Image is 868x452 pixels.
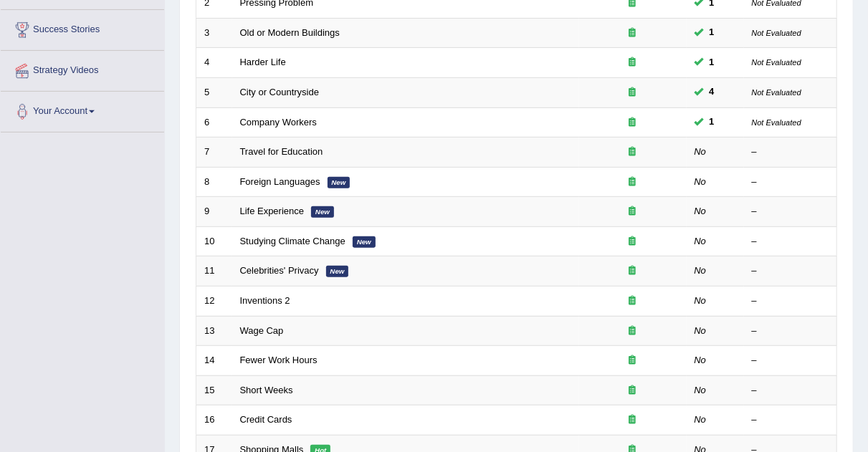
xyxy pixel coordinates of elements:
[752,384,829,398] div: –
[196,256,232,287] td: 11
[240,27,340,38] a: Old or Modern Buildings
[752,324,829,338] div: –
[587,27,679,40] div: Exam occurring question
[196,346,232,376] td: 14
[752,118,801,127] small: Not Evaluated
[326,266,349,277] em: New
[752,145,829,159] div: –
[196,286,232,316] td: 12
[695,385,707,395] em: No
[695,146,707,157] em: No
[196,167,232,197] td: 8
[196,107,232,138] td: 6
[704,55,720,70] span: You can still take this question
[587,264,679,278] div: Exam occurring question
[240,295,290,306] a: Inventions 2
[240,385,293,395] a: Short Weeks
[752,354,829,367] div: –
[353,236,376,248] em: New
[587,294,679,308] div: Exam occurring question
[587,235,679,249] div: Exam occurring question
[196,226,232,256] td: 10
[752,235,829,249] div: –
[587,145,679,159] div: Exam occurring question
[587,413,679,427] div: Exam occurring question
[695,325,707,336] em: No
[752,294,829,308] div: –
[695,295,707,306] em: No
[196,197,232,227] td: 9
[196,405,232,436] td: 16
[752,205,829,218] div: –
[1,10,164,46] a: Success Stories
[752,413,829,427] div: –
[240,57,286,67] a: Harder Life
[587,116,679,130] div: Exam occurring question
[587,384,679,398] div: Exam occurring question
[240,206,305,216] a: Life Experience
[587,324,679,338] div: Exam occurring question
[752,58,801,67] small: Not Evaluated
[695,414,707,425] em: No
[311,206,334,218] em: New
[695,176,707,187] em: No
[704,115,720,130] span: You can still take this question
[240,117,317,128] a: Company Workers
[695,206,707,216] em: No
[240,236,345,246] a: Studying Climate Change
[240,87,320,97] a: City or Countryside
[752,175,829,189] div: –
[196,78,232,108] td: 5
[752,88,801,97] small: Not Evaluated
[752,29,801,37] small: Not Evaluated
[695,265,707,276] em: No
[240,176,320,187] a: Foreign Languages
[1,51,164,87] a: Strategy Videos
[695,355,707,365] em: No
[196,138,232,168] td: 7
[587,354,679,367] div: Exam occurring question
[1,92,164,128] a: Your Account
[704,25,720,40] span: You can still take this question
[587,175,679,189] div: Exam occurring question
[695,236,707,246] em: No
[752,264,829,278] div: –
[328,177,350,188] em: New
[587,205,679,218] div: Exam occurring question
[587,56,679,69] div: Exam occurring question
[240,325,284,336] a: Wage Cap
[196,375,232,405] td: 15
[704,85,720,100] span: You can still take this question
[196,48,232,78] td: 4
[240,146,323,157] a: Travel for Education
[587,86,679,100] div: Exam occurring question
[240,265,319,276] a: Celebrities' Privacy
[240,414,292,425] a: Credit Cards
[196,18,232,48] td: 3
[196,316,232,346] td: 13
[240,355,318,365] a: Fewer Work Hours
